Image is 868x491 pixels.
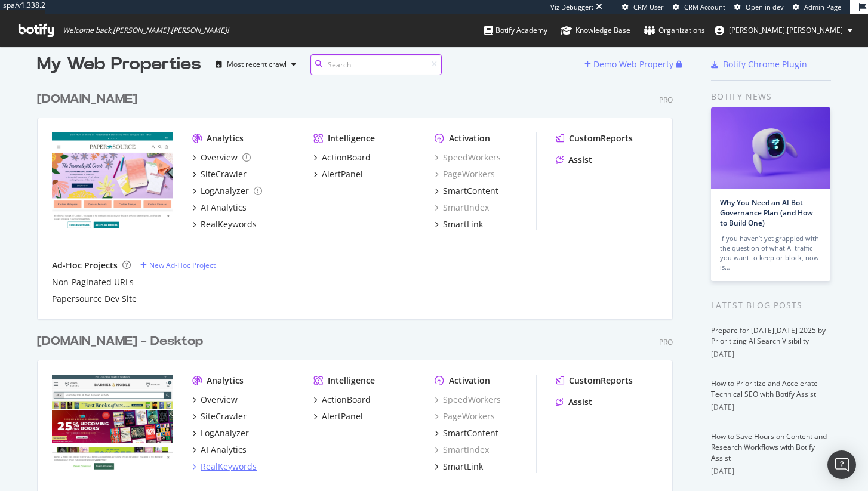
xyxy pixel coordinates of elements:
div: RealKeywords [201,461,257,473]
div: Intelligence [328,375,375,387]
div: Open Intercom Messenger [827,450,856,479]
div: New Ad-Hoc Project [149,260,216,270]
span: CRM User [633,2,664,11]
a: [DOMAIN_NAME] [37,91,142,108]
a: How to Save Hours on Content and Research Workflows with Botify Assist [711,431,827,463]
div: [DATE] [711,402,831,413]
a: SmartIndex [435,202,489,214]
div: CustomReports [569,375,633,387]
a: Botify Chrome Plugin [711,58,807,70]
div: [DOMAIN_NAME] [37,91,137,108]
a: Overview [192,394,238,406]
a: RealKeywords [192,461,257,473]
div: Botify news [711,90,831,103]
div: [DOMAIN_NAME] - Desktop [37,333,203,350]
div: Ad-Hoc Projects [52,260,118,271]
a: AI Analytics [192,444,247,456]
div: Overview [201,394,238,406]
a: [DOMAIN_NAME] - Desktop [37,333,208,350]
div: Viz Debugger: [550,2,593,12]
div: Demo Web Property [593,58,673,70]
a: CRM User [622,2,664,12]
div: SmartLink [443,218,483,230]
div: Botify Chrome Plugin [723,58,807,70]
a: Overview [192,152,251,163]
a: ActionBoard [313,152,371,163]
a: SiteCrawler [192,168,247,180]
div: If you haven’t yet grappled with the question of what AI traffic you want to keep or block, now is… [720,234,821,272]
div: Activation [449,375,490,387]
div: SmartContent [443,427,498,439]
div: SiteCrawler [201,168,247,180]
div: Pro [659,95,673,105]
div: AlertPanel [322,168,363,180]
div: ActionBoard [322,152,371,163]
a: LogAnalyzer [192,427,249,439]
span: Admin Page [804,2,841,11]
div: [DATE] [711,349,831,360]
div: Botify Academy [484,24,547,36]
a: SmartContent [435,185,498,197]
a: How to Prioritize and Accelerate Technical SEO with Botify Assist [711,378,818,399]
div: Non-Paginated URLs [52,276,134,288]
div: Intelligence [328,132,375,144]
div: LogAnalyzer [201,185,249,197]
div: Activation [449,132,490,144]
a: CRM Account [673,2,725,12]
img: barnesandnoble.com [52,375,173,471]
div: AlertPanel [322,410,363,422]
div: SmartLink [443,461,483,473]
img: Why You Need an AI Bot Governance Plan (and How to Build One) [711,107,830,189]
a: RealKeywords [192,218,257,230]
a: SmartContent [435,427,498,439]
button: Most recent crawl [211,55,301,74]
div: Most recent crawl [227,61,287,68]
a: PageWorkers [435,410,495,422]
a: SmartLink [435,218,483,230]
div: SiteCrawler [201,410,247,422]
a: PageWorkers [435,168,495,180]
a: Assist [556,396,592,408]
div: LogAnalyzer [201,427,249,439]
a: SmartLink [435,461,483,473]
a: Organizations [644,14,705,47]
a: LogAnalyzer [192,185,262,197]
div: Pro [659,337,673,347]
a: Prepare for [DATE][DATE] 2025 by Prioritizing AI Search Visibility [711,325,826,346]
div: Analytics [207,132,244,144]
div: CustomReports [569,132,633,144]
a: Knowledge Base [561,14,630,47]
div: Assist [568,154,592,166]
div: SpeedWorkers [435,152,501,163]
a: ActionBoard [313,394,371,406]
input: Search [310,54,442,75]
a: Assist [556,154,592,166]
div: AI Analytics [201,444,247,456]
a: CustomReports [556,375,633,387]
div: Papersource Dev Site [52,293,137,305]
span: Open in dev [746,2,784,11]
a: AlertPanel [313,168,363,180]
button: [PERSON_NAME].[PERSON_NAME] [705,21,862,40]
a: Botify Academy [484,14,547,47]
div: Assist [568,396,592,408]
a: SpeedWorkers [435,394,501,406]
div: My Web Properties [37,53,201,76]
a: SmartIndex [435,444,489,456]
div: Analytics [207,375,244,387]
a: SiteCrawler [192,410,247,422]
div: Organizations [644,24,705,36]
a: Open in dev [734,2,784,12]
a: Why You Need an AI Bot Governance Plan (and How to Build One) [720,197,813,228]
span: Welcome back, [PERSON_NAME].[PERSON_NAME] ! [63,26,229,35]
span: CRM Account [684,2,725,11]
div: Knowledge Base [561,24,630,36]
button: Demo Web Property [584,55,676,74]
div: [DATE] [711,466,831,477]
img: papersource.com [52,132,173,229]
